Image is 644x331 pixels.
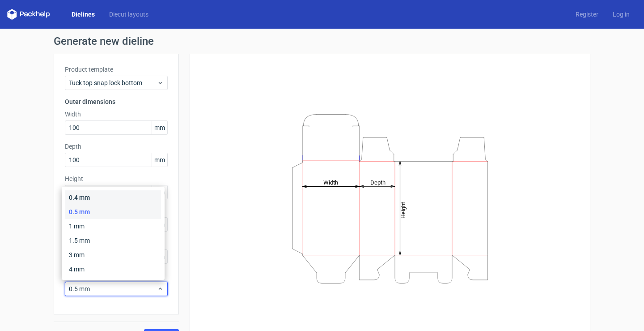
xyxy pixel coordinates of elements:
a: Dielines [64,10,102,19]
label: Width [65,110,168,119]
div: 1.5 mm [65,233,161,248]
a: Register [568,10,606,19]
span: 0.5 mm [69,284,157,293]
label: Depth [65,142,168,151]
div: 0.5 mm [65,205,161,219]
tspan: Depth [370,179,386,185]
span: mm [152,185,167,199]
label: Height [65,174,168,183]
span: mm [152,121,167,134]
span: Tuck top snap lock bottom [69,78,157,87]
h1: Generate new dieline [54,36,590,47]
a: Diecut layouts [102,10,156,19]
a: Log in [606,10,637,19]
h3: Outer dimensions [65,97,168,106]
tspan: Width [323,179,338,185]
div: 4 mm [65,262,161,276]
div: 3 mm [65,248,161,262]
div: 1 mm [65,219,161,233]
span: mm [152,153,167,167]
div: 0.4 mm [65,190,161,205]
tspan: Height [400,202,407,218]
label: Product template [65,65,168,74]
